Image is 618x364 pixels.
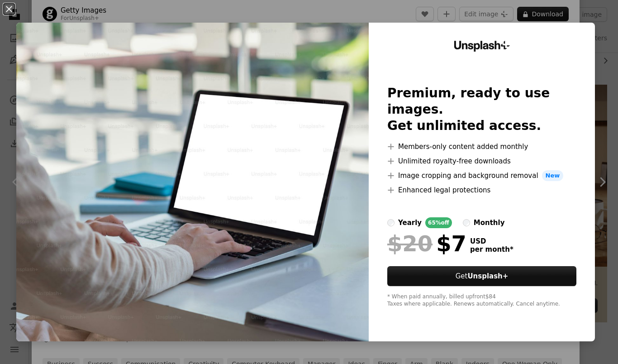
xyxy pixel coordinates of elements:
div: monthly [474,217,505,228]
input: yearly65%off [387,219,395,226]
li: Image cropping and background removal [387,170,576,181]
button: GetUnsplash+ [387,266,576,286]
span: USD [470,237,513,245]
li: Enhanced legal protections [387,185,576,196]
div: yearly [398,217,422,228]
h2: Premium, ready to use images. Get unlimited access. [387,85,576,134]
span: $20 [387,232,433,255]
strong: Unsplash+ [467,272,508,280]
input: monthly [463,219,470,226]
span: per month * [470,245,513,254]
div: $7 [387,232,466,255]
div: 65% off [425,217,452,228]
li: Unlimited royalty-free downloads [387,156,576,167]
div: * When paid annually, billed upfront $84 Taxes where applicable. Renews automatically. Cancel any... [387,293,576,308]
li: Members-only content added monthly [387,141,576,152]
span: New [542,170,564,181]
